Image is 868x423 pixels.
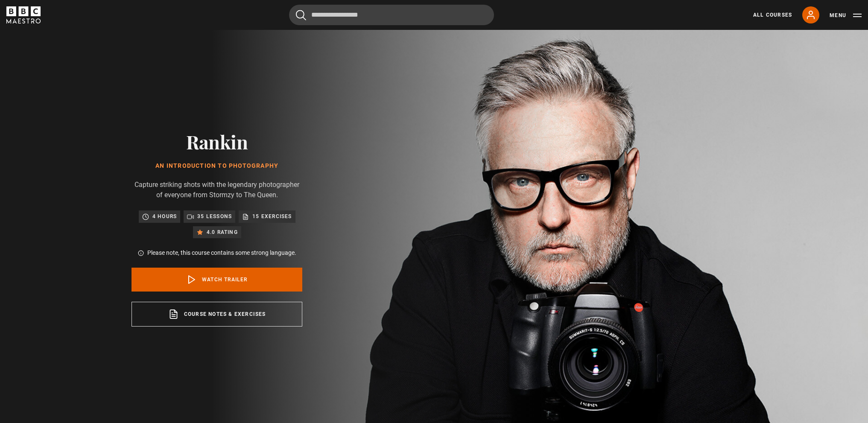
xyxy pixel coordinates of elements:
h2: Rankin [132,131,302,152]
a: Course notes & exercises [132,302,302,327]
a: Watch Trailer [132,268,302,292]
input: Search [289,5,494,25]
p: 4 hours [152,212,177,221]
a: All Courses [753,11,792,19]
svg: BBC Maestro [6,6,41,23]
h1: An Introduction to Photography [132,163,302,169]
p: 35 lessons [197,212,232,221]
button: Toggle navigation [830,11,862,20]
p: Capture striking shots with the legendary photographer of everyone from Stormzy to The Queen. [132,180,302,200]
p: Please note, this course contains some strong language. [147,248,296,257]
button: Submit the search query [296,10,306,20]
p: 15 exercises [252,212,292,221]
p: 4.0 rating [207,228,238,236]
